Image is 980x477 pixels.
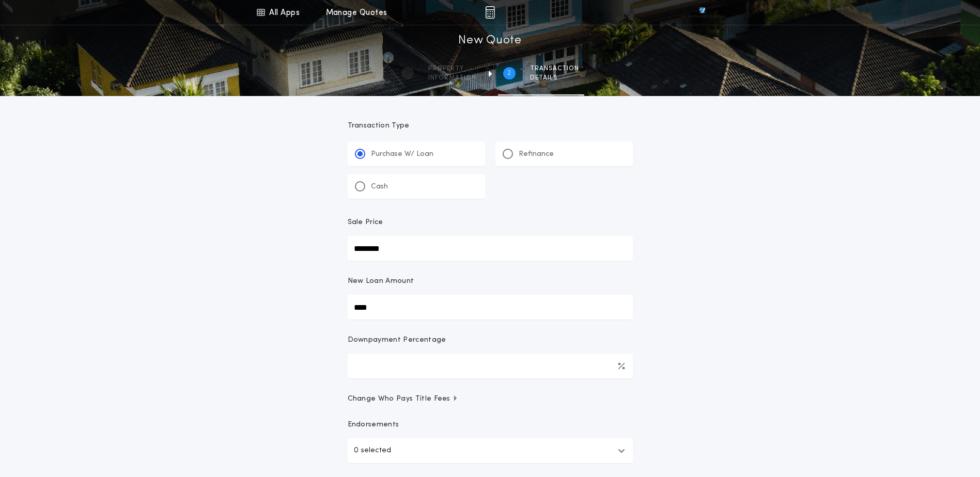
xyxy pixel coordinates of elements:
img: vs-icon [680,7,724,18]
img: img [485,6,495,19]
p: Refinance [519,149,554,160]
h1: New Quote [458,33,521,49]
p: Sale Price [348,217,383,228]
span: details [530,74,579,82]
button: 0 selected [348,438,633,463]
input: Downpayment Percentage [348,354,633,378]
span: information [428,74,476,82]
h2: 2 [507,69,511,77]
p: Transaction Type [348,121,633,131]
button: Change Who Pays Title Fees [348,394,633,404]
p: New Loan Amount [348,276,414,287]
p: 0 selected [354,444,391,457]
input: Sale Price [348,236,633,261]
p: Downpayment Percentage [348,335,446,345]
p: Cash [371,182,388,192]
span: Change Who Pays Title Fees [348,394,459,404]
span: Property [428,65,476,73]
p: Endorsements [348,420,633,430]
p: Purchase W/ Loan [371,149,433,160]
span: Transaction [530,65,579,73]
input: New Loan Amount [348,295,633,320]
